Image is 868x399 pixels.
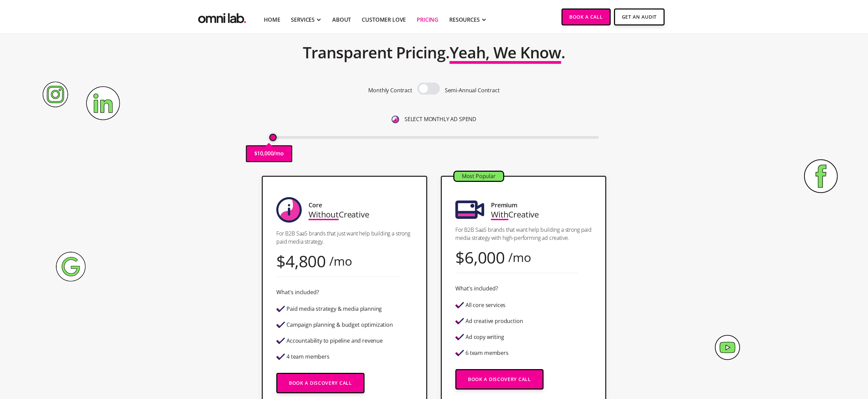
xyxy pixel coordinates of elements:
[405,115,476,124] p: SELECT MONTHLY AD SPEND
[276,256,285,266] div: $
[287,354,330,360] div: 4 team members
[273,149,284,158] p: /mo
[491,210,539,219] div: Creative
[614,8,665,25] a: Get An Audit
[455,284,498,293] div: What's included?
[276,373,364,393] a: Book a Discovery Call
[491,201,517,210] div: Premium
[466,302,506,308] div: All core services
[254,149,257,158] p: $
[449,16,480,24] div: RESOURCES
[303,39,565,66] h2: Transparent Pricing. .
[264,16,280,24] a: Home
[291,16,315,24] div: SERVICES
[450,42,561,63] span: Yeah, We Know
[466,318,523,324] div: Ad creative production
[287,322,393,328] div: Campaign planning & budget optimization
[561,8,611,25] a: Book a Call
[466,334,504,340] div: Ad copy writing
[287,306,382,312] div: Paid media strategy & media planning
[276,288,319,297] div: What's included?
[332,16,351,24] a: About
[197,8,248,25] a: home
[491,209,508,220] span: With
[368,86,412,95] p: Monthly Contract
[257,149,273,158] p: 10,000
[285,256,326,266] div: 4,800
[746,321,868,399] iframe: Chat Widget
[362,16,406,24] a: Customer Love
[197,8,248,25] img: Omni Lab: B2B SaaS Demand Generation Agency
[455,226,592,242] p: For B2B SaaS brands that want help building a strong paid media strategy with high-performing ad ...
[417,16,438,24] a: Pricing
[309,201,322,210] div: Core
[508,253,531,262] div: /mo
[466,350,509,356] div: 6 team members
[392,116,399,123] img: 6410812402e99d19b372aa32_omni-nav-info.svg
[455,369,544,389] a: Book a Discovery Call
[454,172,503,181] div: Most Popular
[329,256,352,266] div: /mo
[455,253,465,262] div: $
[309,210,369,219] div: Creative
[276,229,413,246] p: For B2B SaaS brands that just want help building a strong paid media strategy.
[445,86,500,95] p: Semi-Annual Contract
[465,253,505,262] div: 6,000
[309,209,339,220] span: Without
[287,338,383,344] div: Accountability to pipeline and revenue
